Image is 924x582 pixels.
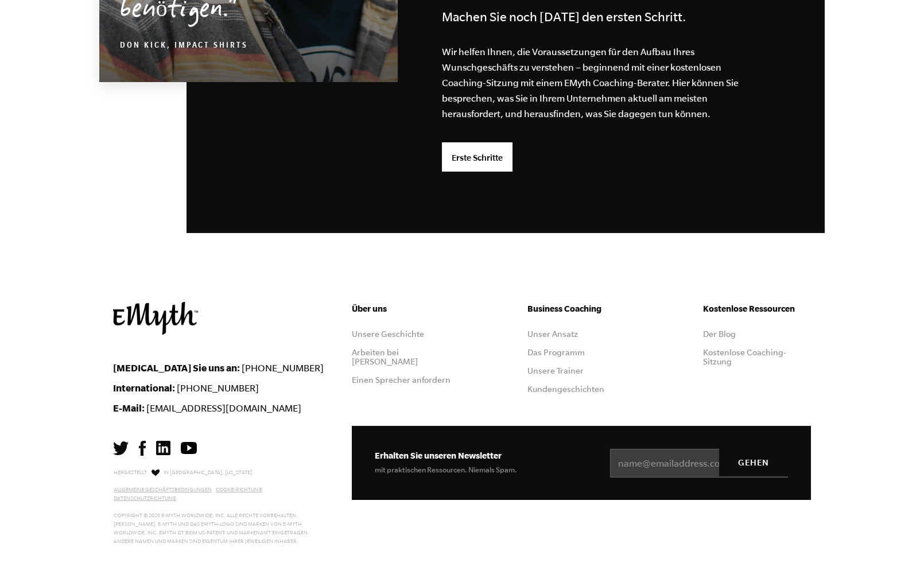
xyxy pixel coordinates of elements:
[114,470,147,475] font: Hergestellt
[375,451,502,460] font: Erhalten Sie unseren Newsletter
[216,487,262,492] a: Cookie-Richtlinie
[352,375,451,385] a: Einen Sprecher anfordern
[703,348,786,366] a: Kostenlose Coaching-Sitzung
[113,302,198,335] img: EMyth
[242,363,324,373] a: [PHONE_NUMBER]
[113,382,175,393] font: International:
[139,441,146,456] img: Facebook
[352,304,387,313] font: Über uns
[352,329,424,339] a: Unsere Geschichte
[452,153,503,162] font: Erste Schritte
[146,403,301,413] a: [EMAIL_ADDRESS][DOMAIN_NAME]
[114,487,212,492] a: Allgemeine Geschäftsbedingungen
[527,385,604,394] a: Kundengeschichten
[114,495,176,501] a: Datenschutzrichtlinie
[527,366,584,375] a: Unsere Trainer
[703,304,795,313] font: Kostenlose Ressourcen
[527,348,585,357] a: Das Programm
[703,329,736,339] a: Der Blog
[719,449,788,476] input: GEHEN
[177,383,259,393] a: [PHONE_NUMBER]
[527,329,578,339] a: Unser Ansatz
[442,142,513,171] a: Erste Schritte
[867,527,924,582] iframe: Chat Widget
[164,470,254,475] font: in [GEOGRAPHIC_DATA], [US_STATE].
[113,362,240,373] font: [MEDICAL_DATA] Sie uns an:
[152,469,160,476] img: Liebe
[113,402,145,413] font: E-Mail:
[114,513,309,544] font: Copyright © 2025 E-Myth Worldwide, Inc. Alle Rechte vorbehalten. [PERSON_NAME], E-Myth und das EM...
[610,449,788,478] input: name@emailaddress.com
[352,348,418,366] a: Arbeiten bei [PERSON_NAME]
[527,304,601,313] font: Business Coaching
[867,527,924,582] div: Chat-Widget
[442,46,739,119] font: Wir helfen Ihnen, die Voraussetzungen für den Aufbau Ihres Wunschgeschäfts zu verstehen – beginne...
[113,441,129,455] img: Twitter
[442,10,686,24] font: Machen Sie noch [DATE] den ersten Schritt.
[375,465,517,474] font: mit praktischen Ressourcen. Niemals Spam.
[156,441,170,455] img: LinkedIn
[181,442,197,454] img: YouTube
[120,42,248,51] font: Don Kick, Impact Shirts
